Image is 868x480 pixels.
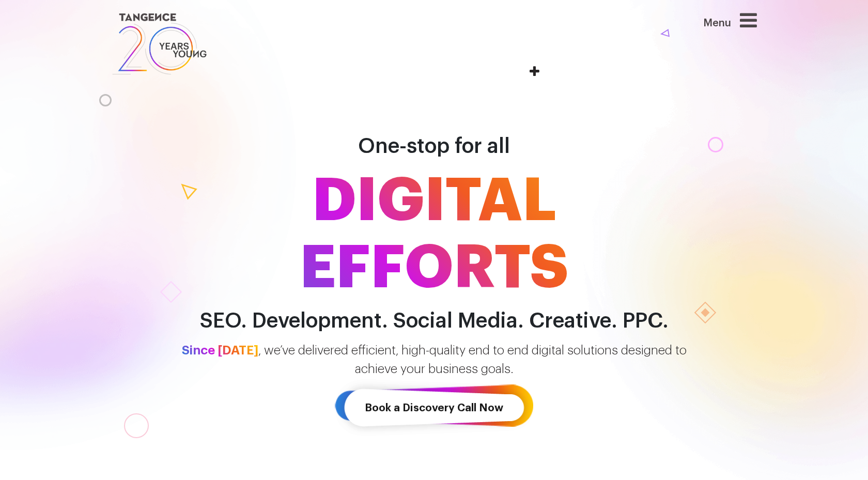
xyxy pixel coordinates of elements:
h2: SEO. Development. Social Media. Creative. PPC. [139,309,729,333]
span: One-stop for all [358,136,510,157]
a: Book a Discovery Call Now [335,378,533,438]
span: DIGITAL EFFORTS [139,167,729,302]
img: logo SVG [111,10,208,78]
span: Since [DATE] [182,344,258,357]
p: , we’ve delivered efficient, high-quality end to end digital solutions designed to achieve your b... [139,341,729,378]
